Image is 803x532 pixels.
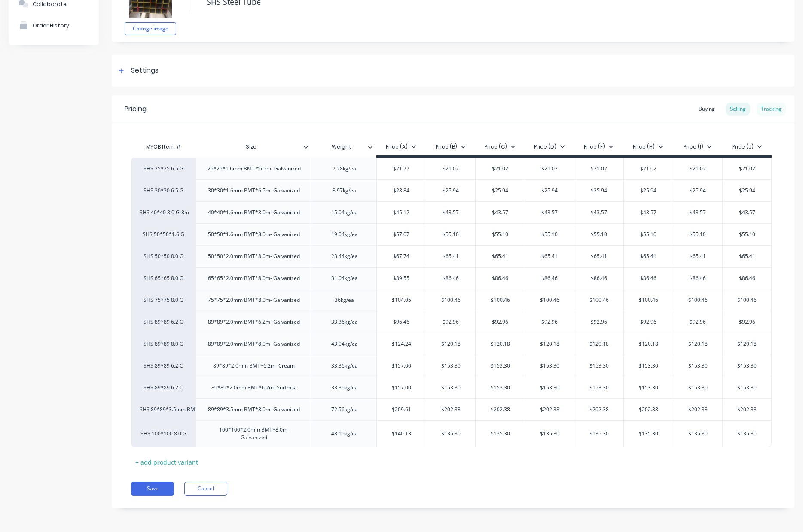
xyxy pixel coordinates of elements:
[476,202,525,223] div: $43.57
[534,143,565,151] div: Price (D)
[525,268,574,289] div: $86.46
[426,311,475,333] div: $92.96
[426,289,475,311] div: $100.46
[574,289,623,311] div: $100.46
[574,202,623,223] div: $43.57
[377,399,426,420] div: $209.61
[525,355,574,377] div: $153.30
[525,423,574,444] div: $135.30
[723,158,771,179] div: $21.02
[723,246,771,267] div: $65.41
[694,103,719,116] div: Buying
[9,15,99,36] button: Order History
[525,333,574,355] div: $120.18
[131,333,772,355] div: SHS 89*89 8.0 G89*89*2.0mm BMT*8.0m- Galvanized43.04kg/ea$124.24$120.18$120.18$120.18$120.18$120....
[476,180,525,201] div: $25.94
[426,202,475,223] div: $43.57
[377,224,426,245] div: $57.07
[574,224,623,245] div: $55.10
[476,311,525,333] div: $92.96
[574,355,623,377] div: $153.30
[323,229,366,240] div: 19.04kg/ea
[624,202,673,223] div: $43.57
[323,338,366,350] div: 43.04kg/ea
[140,187,187,195] div: SHS 30*30 6.5 G
[426,224,475,245] div: $55.10
[673,399,722,420] div: $202.38
[125,22,176,35] button: Change image
[624,423,673,444] div: $135.30
[726,103,750,116] div: Selling
[377,246,426,267] div: $67.74
[131,311,772,333] div: SHS 89*89 6.2 G89*89*2.0mm BMT*6.2m- Galvanized33.36kg/ea$96.46$92.96$92.96$92.96$92.96$92.96$92....
[377,268,426,289] div: $89.55
[377,158,426,179] div: $21.77
[131,201,772,223] div: SHS 40*40 8.0 G-8m40*40*1.6mm BMT*8.0m- Galvanized15.04kg/ea$45.12$43.57$43.57$43.57$43.57$43.57$...
[476,377,525,398] div: $153.30
[312,136,371,158] div: Weight
[476,158,525,179] div: $21.02
[323,404,366,415] div: 72.56kg/ea
[377,333,426,355] div: $124.24
[624,180,673,201] div: $25.94
[131,267,772,289] div: SHS 65*65 8.0 G65*65*2.0mm BMT*8.0m- Galvanized31.04kg/ea$89.55$86.46$86.46$86.46$86.46$86.46$86....
[476,399,525,420] div: $202.38
[195,136,307,158] div: Size
[574,377,623,398] div: $153.30
[377,423,426,444] div: $140.13
[131,65,159,76] div: Settings
[131,482,174,496] button: Save
[140,209,187,216] div: SHS 40*40 8.0 G-8m
[476,333,525,355] div: $120.18
[476,355,525,377] div: $153.30
[624,399,673,420] div: $202.38
[426,246,475,267] div: $65.41
[131,355,772,377] div: SHS 89*89 6.2 C89*89*2.0mm BMT*6.2m- Cream33.36kg/ea$157.00$153.30$153.30$153.30$153.30$153.30$15...
[131,398,772,420] div: SHS 89*89*3.5mm BMT 8.0 G89*89*3.5mm BMT*8.0m- Galvanized72.56kg/ea$209.61$202.38$202.38$202.38$2...
[723,180,771,201] div: $25.94
[723,423,771,444] div: $135.30
[673,311,722,333] div: $92.96
[624,246,673,267] div: $65.41
[377,355,426,377] div: $157.00
[140,430,187,438] div: SHS 100*100 8.0 G
[140,384,187,392] div: SHS 89*89 6.2 C
[323,428,366,439] div: 48.19kg/ea
[377,289,426,311] div: $104.05
[574,333,623,355] div: $120.18
[476,246,525,267] div: $65.41
[140,252,187,260] div: SHS 50*50 8.0 G
[723,377,771,398] div: $153.30
[673,158,722,179] div: $21.02
[377,311,426,333] div: $96.46
[673,289,722,311] div: $100.46
[323,316,366,328] div: 33.36kg/ea
[525,289,574,311] div: $100.46
[673,268,722,289] div: $86.46
[757,103,786,116] div: Tracking
[436,143,466,151] div: Price (B)
[201,273,307,284] div: 65*65*2.0mm BMT*8.0m- Galvanized
[723,355,771,377] div: $153.30
[131,223,772,245] div: SHS 50*50*1.6 G50*50*1.6mm BMT*8.0m- Galvanized19.04kg/ea$57.07$55.10$55.10$55.10$55.10$55.10$55....
[624,158,673,179] div: $21.02
[140,362,187,370] div: SHS 89*89 6.2 C
[323,163,366,174] div: 7.28kg/ea
[426,377,475,398] div: $153.30
[426,355,475,377] div: $153.30
[426,399,475,420] div: $202.38
[673,355,722,377] div: $153.30
[723,333,771,355] div: $120.18
[140,406,187,413] div: SHS 89*89*3.5mm BMT 8.0 G
[684,143,712,151] div: Price (I)
[323,295,366,306] div: 36kg/ea
[673,202,722,223] div: $43.57
[377,202,426,223] div: $45.12
[673,224,722,245] div: $55.10
[201,251,307,262] div: 50*50*2.0mm BMT*8.0m- Galvanized
[206,360,302,371] div: 89*89*2.0mm BMT*6.2m- Cream
[426,268,475,289] div: $86.46
[574,399,623,420] div: $202.38
[673,180,722,201] div: $25.94
[574,246,623,267] div: $65.41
